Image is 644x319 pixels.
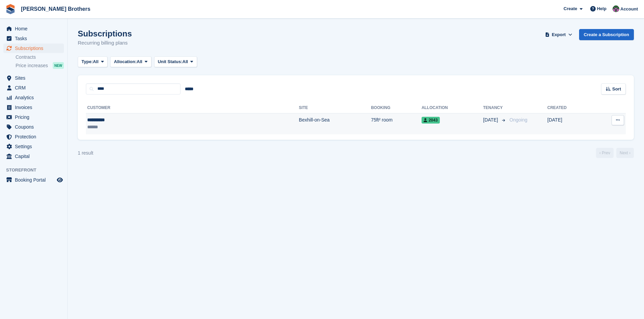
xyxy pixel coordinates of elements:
[15,44,55,53] span: Subscriptions
[15,73,55,83] span: Sites
[81,58,93,65] span: Type:
[596,148,614,158] a: Previous
[93,58,99,65] span: All
[612,86,621,92] span: Sort
[15,83,55,92] span: CRM
[6,167,67,174] span: Storefront
[299,103,371,113] th: Site
[158,58,183,65] span: Unit Status:
[3,122,64,132] a: menu
[597,5,606,12] span: Help
[422,103,483,113] th: Allocation
[564,5,577,12] span: Create
[5,4,16,14] img: stora-icon-8386f47178a22dfd0bd8f6a31ec36ba5ce8667c1dd55bd0f319d3a0aa187defe.svg
[78,29,132,38] h1: Subscriptions
[3,34,64,43] a: menu
[15,175,55,185] span: Booking Portal
[3,132,64,141] a: menu
[86,103,299,113] th: Customer
[183,58,188,65] span: All
[15,93,55,102] span: Analytics
[137,58,142,65] span: All
[18,3,93,15] a: [PERSON_NAME] Brothers
[422,117,440,124] span: 2043
[154,56,197,68] button: Unit Status: All
[3,142,64,151] a: menu
[620,6,638,12] span: Account
[56,176,64,184] a: Preview store
[547,103,593,113] th: Created
[3,73,64,83] a: menu
[78,56,108,68] button: Type: All
[3,93,64,102] a: menu
[78,39,132,47] p: Recurring billing plans
[544,29,574,40] button: Export
[15,142,55,151] span: Settings
[3,175,64,185] a: menu
[299,113,371,134] td: Bexhill-on-Sea
[110,56,151,68] button: Allocation: All
[16,62,64,69] a: Price increases NEW
[15,132,55,141] span: Protection
[15,112,55,122] span: Pricing
[371,103,421,113] th: Booking
[552,31,566,38] span: Export
[616,148,634,158] a: Next
[114,58,137,65] span: Allocation:
[483,116,499,124] span: [DATE]
[53,62,64,69] div: NEW
[3,103,64,112] a: menu
[15,24,55,33] span: Home
[547,113,593,134] td: [DATE]
[613,5,619,12] img: Nick Wright
[3,83,64,92] a: menu
[371,113,421,134] td: 75ft² room
[509,117,527,123] span: Ongoing
[3,44,64,53] a: menu
[3,112,64,122] a: menu
[483,103,507,113] th: Tenancy
[15,103,55,112] span: Invoices
[16,54,64,60] a: Contracts
[3,24,64,33] a: menu
[595,148,635,158] nav: Page
[16,62,48,69] span: Price increases
[15,122,55,132] span: Coupons
[15,34,55,43] span: Tasks
[3,152,64,161] a: menu
[579,29,634,40] a: Create a Subscription
[78,150,93,157] div: 1 result
[15,152,55,161] span: Capital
